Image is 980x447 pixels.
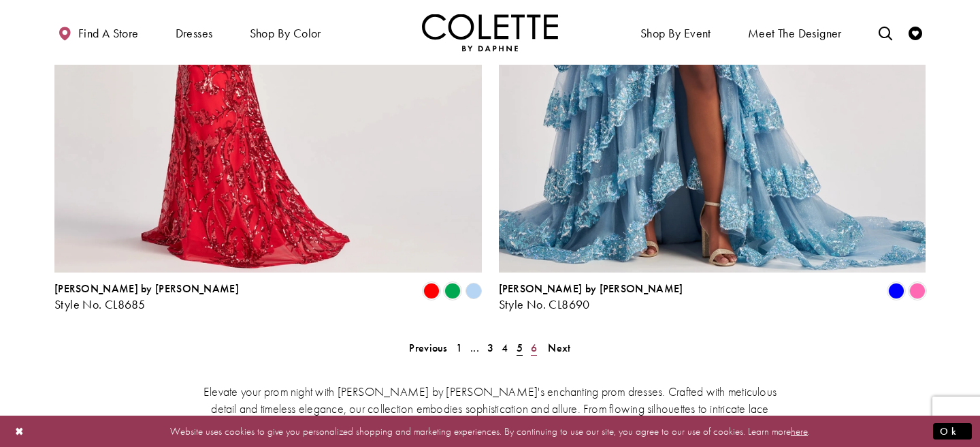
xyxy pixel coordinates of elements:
span: Style No. CL8690 [499,296,590,312]
a: 4 [497,338,512,358]
i: Red [423,283,440,299]
i: Periwinkle [465,283,482,299]
span: Shop by color [250,27,321,40]
a: Meet the designer [745,14,845,51]
span: ... [470,341,479,355]
i: Pink [909,283,926,299]
span: [PERSON_NAME] by [PERSON_NAME] [54,281,239,296]
a: Prev Page [405,338,451,358]
a: 3 [483,338,497,358]
div: Colette by Daphne Style No. CL8685 [54,283,239,311]
span: [PERSON_NAME] by [PERSON_NAME] [499,281,683,296]
span: 1 [456,341,462,355]
i: Blue [888,283,904,299]
span: Shop By Event [637,14,715,51]
button: Close Dialog [8,419,31,443]
span: Next [548,341,570,355]
a: here [791,424,808,437]
span: Find a store [78,27,139,40]
a: 1 [452,338,466,358]
span: Style No. CL8685 [54,296,145,312]
span: Previous [409,341,447,355]
span: Dresses [172,14,216,51]
span: Meet the designer [748,27,842,40]
div: Colette by Daphne Style No. CL8690 [499,283,683,311]
a: ... [466,338,483,358]
span: Dresses [176,27,213,40]
button: Submit Dialog [933,422,972,440]
i: Emerald [444,283,461,299]
span: Current page [512,338,527,358]
a: Next Page [544,338,574,358]
a: Toggle search [875,14,896,51]
span: Shop By Event [640,27,711,40]
a: Check Wishlist [905,14,926,51]
a: Find a store [54,14,142,51]
span: 5 [517,341,523,355]
span: 4 [502,341,508,355]
a: Visit Home Page [422,14,558,51]
span: 3 [487,341,493,355]
img: Colette by Daphne [422,14,558,51]
a: 6 [527,338,541,358]
p: Website uses cookies to give you personalized shopping and marketing experiences. By continuing t... [98,422,882,440]
span: Shop by color [246,14,325,51]
span: 6 [531,341,537,355]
